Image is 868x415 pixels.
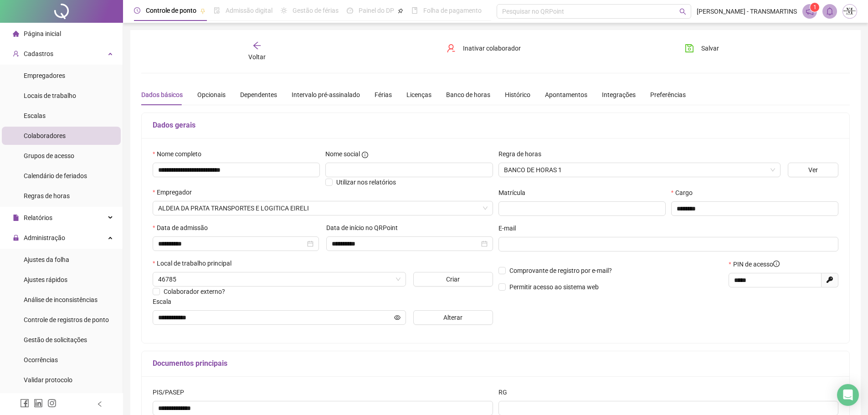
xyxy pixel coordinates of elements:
span: ALDEIA DA PRATA - TRANSMARTINS [158,201,488,215]
span: info-circle [773,261,780,267]
span: Permitir acesso ao sistema web [509,283,599,291]
span: Validar protocolo [24,376,72,384]
label: Data de admissão [153,223,214,233]
button: Alterar [413,310,493,325]
span: save [685,44,694,53]
span: Regras de horas [24,192,70,200]
div: Dependentes [240,90,277,100]
div: Histórico [505,90,530,100]
button: Criar [413,272,493,287]
span: Salvar [701,43,719,53]
label: Escala [153,297,177,307]
span: Análise de inconsistências [24,296,98,303]
span: Locais de trabalho [24,92,76,99]
span: clock-circle [134,7,140,14]
span: Folha de pagamento [423,7,482,14]
span: pushpin [200,8,205,14]
span: BANCO DE HORAS 1 [504,163,775,177]
span: dashboard [347,7,353,14]
span: Criar [446,274,460,284]
div: Banco de horas [446,90,490,100]
span: Cadastros [24,50,53,57]
div: Preferências [650,90,686,100]
span: [PERSON_NAME] - TRANSMARTINS [697,6,797,16]
span: Nome social [325,149,360,159]
label: PIS/PASEP [153,387,190,397]
span: home [13,31,19,37]
span: Painel do DP [359,7,394,14]
span: Gestão de solicitações [24,336,87,343]
button: Ver [788,163,838,177]
span: instagram [47,399,56,408]
div: Férias [375,90,392,100]
button: Salvar [678,41,726,56]
label: Local de trabalho principal [153,258,237,268]
span: user-add [13,51,19,57]
span: info-circle [362,152,368,158]
button: Inativar colaborador [440,41,528,56]
label: Empregador [153,187,198,197]
label: Cargo [671,188,699,198]
span: lock [13,235,19,241]
h5: Dados gerais [153,120,838,131]
span: Gestão de férias [293,7,339,14]
span: search [679,8,686,15]
span: Administração [24,234,65,241]
span: Relatórios [24,214,52,221]
label: Data de início no QRPoint [326,223,404,233]
span: bell [826,7,834,15]
span: Ver [808,165,818,175]
span: left [97,401,103,407]
span: Grupos de acesso [24,152,74,159]
span: arrow-left [252,41,262,50]
span: Utilizar nos relatórios [336,179,396,186]
span: Ajustes rápidos [24,276,67,283]
span: Inativar colaborador [463,43,521,53]
span: Empregadores [24,72,65,79]
sup: 1 [810,3,819,12]
div: Opcionais [197,90,226,100]
span: eye [394,314,401,321]
div: Open Intercom Messenger [837,384,859,406]
div: Apontamentos [545,90,587,100]
span: Colaborador externo? [164,288,225,295]
label: Matrícula [498,188,531,198]
span: Controle de registros de ponto [24,316,109,323]
img: 67331 [843,5,857,18]
span: Admissão digital [226,7,272,14]
span: book [411,7,418,14]
span: Controle de ponto [146,7,196,14]
span: linkedin [34,399,43,408]
span: Colaboradores [24,132,66,139]
span: Ajustes da folha [24,256,69,263]
div: Licenças [406,90,431,100]
span: file-done [214,7,220,14]
label: E-mail [498,223,522,233]
span: Página inicial [24,30,61,37]
span: Ocorrências [24,356,58,364]
span: 46785 [158,272,401,286]
div: Dados básicos [141,90,183,100]
span: Calendário de feriados [24,172,87,179]
span: PIN de acesso [733,259,780,269]
span: sun [281,7,287,14]
span: Voltar [248,53,266,61]
span: notification [806,7,814,15]
span: facebook [20,399,29,408]
span: user-delete [447,44,456,53]
span: Comprovante de registro por e-mail? [509,267,612,274]
label: RG [498,387,513,397]
label: Nome completo [153,149,207,159]
span: Alterar [443,313,462,323]
div: Intervalo pré-assinalado [292,90,360,100]
span: 1 [813,4,817,10]
h5: Documentos principais [153,358,838,369]
span: Escalas [24,112,46,119]
span: pushpin [398,8,403,14]
span: file [13,215,19,221]
div: Integrações [602,90,636,100]
label: Regra de horas [498,149,547,159]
